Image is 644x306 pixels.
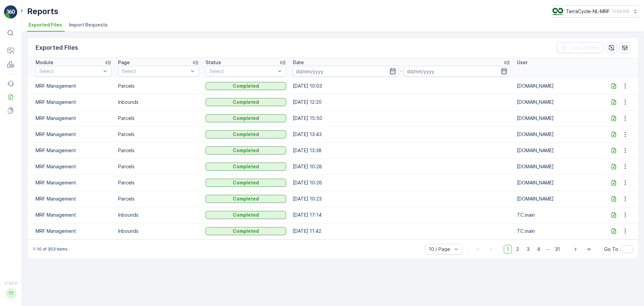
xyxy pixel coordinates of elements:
p: Completed [233,115,259,122]
button: Completed [206,114,286,122]
p: 1-10 of 303 items [33,247,68,252]
span: 31 [552,245,563,254]
div: TT [6,288,16,299]
p: User [517,59,528,66]
p: [DOMAIN_NAME] [517,115,597,122]
button: Completed [206,98,286,106]
p: Completed [233,147,259,154]
td: [DATE] 10:28 [289,159,514,175]
span: 1 [504,245,512,254]
p: [DOMAIN_NAME] [517,83,597,89]
p: MRF Management [36,163,111,170]
p: Select [209,68,276,75]
p: Parcels [118,131,199,138]
td: [DATE] 11:42 [289,223,514,239]
p: - [400,67,402,75]
p: Completed [233,83,259,89]
p: Parcels [118,83,199,89]
p: Module [36,59,53,66]
p: MRF Management [36,195,111,202]
p: Completed [233,179,259,186]
button: Completed [206,179,286,187]
p: Parcels [118,179,199,186]
p: MRF Management [36,83,111,89]
p: Completed [233,195,259,202]
span: v 1.50.3 [4,281,17,285]
button: Completed [206,211,286,219]
button: Completed [206,130,286,138]
p: Clear Filters [570,44,599,51]
p: MRF Management [36,228,111,234]
p: MRF Management [36,212,111,218]
p: TC.main [517,212,597,218]
td: [DATE] 15:50 [289,110,514,126]
td: [DATE] 10:26 [289,175,514,191]
button: Clear Filters [557,42,603,53]
span: Import Requests [69,21,108,28]
p: [DOMAIN_NAME] [517,147,597,154]
p: MRF Management [36,179,111,186]
img: logo [4,5,17,19]
td: [DATE] 13:38 [289,142,514,159]
span: 4 [534,245,543,254]
p: Select [122,68,188,75]
span: 2 [513,245,522,254]
td: [DATE] 13:43 [289,126,514,142]
p: Completed [233,99,259,105]
p: Status [206,59,221,66]
p: [DOMAIN_NAME] [517,131,597,138]
img: TC_v739CUj.png [552,8,563,15]
p: Completed [233,228,259,234]
button: Completed [206,227,286,235]
p: Page [118,59,130,66]
td: [DATE] 17:14 [289,207,514,223]
span: Exported Files [29,21,62,28]
p: Inbounds [118,99,199,105]
p: TC.main [517,228,597,234]
p: MRF Management [36,99,111,105]
p: Inbounds [118,212,199,218]
p: Inbounds [118,228,199,234]
p: MRF Management [36,147,111,154]
p: Select [39,68,101,75]
p: Date [293,59,304,66]
input: dd/mm/yyyy [293,66,399,77]
p: Exported Files [36,43,78,52]
td: [DATE] 12:20 [289,94,514,110]
p: [DOMAIN_NAME] [517,99,597,105]
span: Go To [604,246,618,253]
span: 3 [524,245,533,254]
p: Completed [233,163,259,170]
p: Parcels [118,195,199,202]
td: [DATE] 10:23 [289,191,514,207]
p: [DOMAIN_NAME] [517,195,597,202]
p: Completed [233,131,259,138]
button: Completed [206,195,286,203]
p: [DOMAIN_NAME] [517,163,597,170]
button: Completed [206,82,286,90]
button: Completed [206,146,286,155]
p: [DOMAIN_NAME] [517,179,597,186]
td: [DATE] 10:03 [289,78,514,94]
p: ( +02:00 ) [612,9,629,14]
p: MRF Management [36,115,111,122]
p: TerraCycle-NL-MRF [566,8,610,15]
p: Reports [27,6,58,17]
p: Completed [233,212,259,218]
button: TerraCycle-NL-MRF(+02:00) [552,5,639,17]
p: MRF Management [36,131,111,138]
p: Parcels [118,163,199,170]
button: Completed [206,163,286,171]
p: Parcels [118,115,199,122]
button: TT [4,287,17,301]
p: Parcels [118,147,199,154]
input: dd/mm/yyyy [404,66,510,77]
p: ... [546,245,550,254]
